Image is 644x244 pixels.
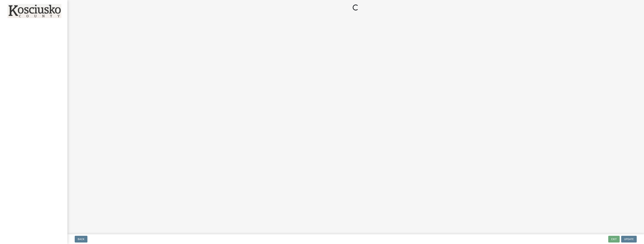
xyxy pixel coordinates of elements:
button: Update [621,236,637,243]
img: Kosciusko County, Indiana [7,4,61,18]
button: Back [75,236,87,243]
button: Exit [608,236,620,243]
span: Update [624,238,634,241]
span: Back [78,238,84,241]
